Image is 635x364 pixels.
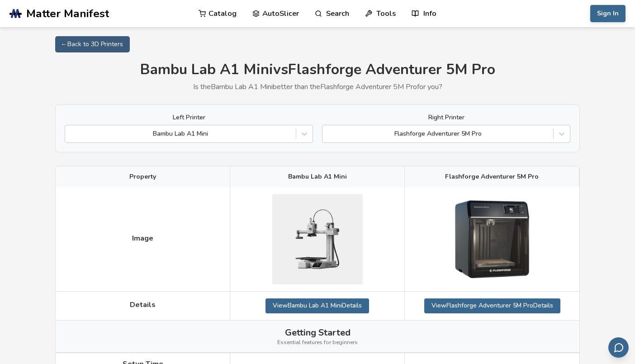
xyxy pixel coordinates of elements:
a: ViewBambu Lab A1 MiniDetails [265,298,369,313]
span: Details [130,301,156,309]
a: ← Back to 3D Printers [55,36,130,52]
span: Getting Started [285,327,351,338]
span: Property [129,173,156,180]
a: ViewFlashforge Adventurer 5M ProDetails [424,298,560,313]
span: Bambu Lab A1 Mini [288,173,347,180]
label: Left Printer [65,114,313,121]
span: Image [132,234,153,242]
p: Is the Bambu Lab A1 Mini better than the Flashforge Adventurer 5M Pro for you? [55,83,580,91]
input: Flashforge Adventurer 5M Pro [327,130,329,137]
img: Flashforge Adventurer 5M Pro [447,194,537,284]
h1: Bambu Lab A1 Mini vs Flashforge Adventurer 5M Pro [55,61,580,78]
img: Bambu Lab A1 Mini [272,194,363,284]
button: Send feedback via email [608,337,629,358]
button: Sign In [590,5,626,22]
span: Essential features for beginners [277,340,358,346]
span: Matter Manifest [26,7,109,20]
input: Bambu Lab A1 Mini [70,130,71,137]
span: Flashforge Adventurer 5M Pro [445,173,539,180]
label: Right Printer [322,114,570,121]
